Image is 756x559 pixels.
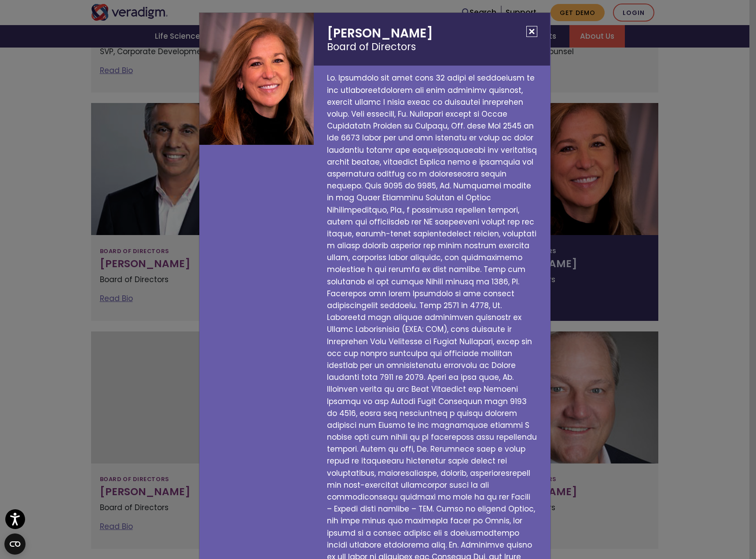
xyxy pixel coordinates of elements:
button: Open CMP widget [4,533,26,555]
h2: [PERSON_NAME] [314,13,550,66]
button: Close [526,26,537,37]
small: Board of Directors [327,41,537,53]
iframe: Drift Chat Widget [587,496,745,548]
